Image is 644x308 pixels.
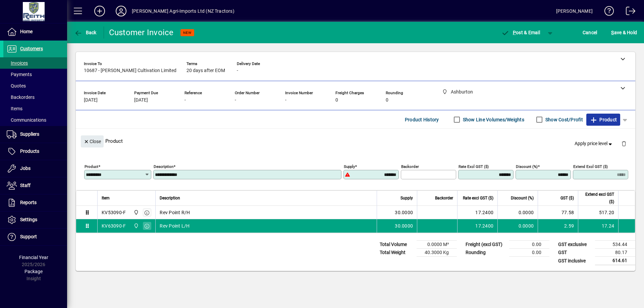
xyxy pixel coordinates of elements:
span: Rev Point R/H [160,209,190,216]
td: 40.3000 Kg [417,249,457,257]
td: 80.17 [595,249,635,257]
td: 0.0000 [497,206,538,219]
span: [DATE] [134,98,148,103]
span: P [513,30,516,35]
span: Home [20,29,33,34]
span: Ashburton [132,209,140,216]
td: 534.44 [595,241,635,249]
mat-label: Discount (%) [516,164,538,169]
button: Post & Email [498,26,543,39]
div: Customer Invoice [109,27,174,38]
span: 0 [386,98,388,103]
td: 0.00 [509,249,549,257]
span: Financial Year [19,255,48,260]
a: Staff [3,177,67,194]
td: Rounding [462,249,509,257]
td: GST exclusive [555,241,595,249]
span: Items [7,106,22,111]
a: Backorders [3,91,67,103]
span: Quotes [7,83,26,88]
label: Show Line Volumes/Weights [462,116,524,123]
span: 20 days after EOM [186,68,225,73]
td: 77.58 [538,206,578,219]
a: Communications [3,114,67,126]
td: 17.24 [578,219,618,233]
a: Payments [3,69,67,80]
div: [PERSON_NAME] [556,6,593,16]
span: Invoices [7,60,28,66]
div: KV53090-F [102,209,126,216]
button: Delete [616,135,632,151]
span: Extend excl GST ($) [582,191,614,205]
app-page-header-button: Close [79,138,105,144]
td: Freight (excl GST) [462,241,509,249]
td: GST [555,249,595,257]
div: [PERSON_NAME] Agri-Imports Ltd (NZ Tractors) [132,6,234,16]
span: Reports [20,200,37,205]
td: 517.20 [578,206,618,219]
span: Communications [7,117,46,123]
td: 0.0000 M³ [417,241,457,249]
a: Settings [3,211,67,228]
td: 614.61 [595,257,635,265]
div: 17.2400 [462,209,493,216]
app-page-header-button: Back [67,26,104,39]
span: Product [590,114,617,125]
button: Add [89,5,110,17]
span: - [235,98,236,103]
span: Close [84,136,101,147]
span: 30.0000 [395,209,413,216]
a: Knowledge Base [599,1,614,23]
span: 10687 - [PERSON_NAME] Cultivation Limited [84,68,176,73]
span: Discount (%) [511,194,534,202]
span: Customers [20,46,43,51]
a: Home [3,23,67,40]
mat-label: Product [85,164,98,169]
span: Backorders [7,95,35,100]
div: Product [76,129,635,153]
span: NEW [183,30,192,35]
a: Reports [3,194,67,211]
span: Item [102,194,110,202]
span: Back [74,30,97,35]
span: Suppliers [20,131,39,137]
span: GST ($) [560,194,574,202]
app-page-header-button: Delete [616,140,632,146]
span: ave & Hold [611,27,637,38]
span: - [184,98,186,103]
span: Backorder [435,194,453,202]
td: 0.00 [509,241,549,249]
mat-label: Supply [344,164,355,169]
a: Invoices [3,57,67,69]
td: Total Volume [376,241,417,249]
button: Product [586,114,620,126]
button: Apply price level [572,138,616,150]
button: Save & Hold [609,26,639,39]
a: Quotes [3,80,67,91]
mat-label: Rate excl GST ($) [459,164,489,169]
mat-label: Backorder [401,164,419,169]
span: Rate excl GST ($) [463,194,493,202]
span: Description [160,194,180,202]
a: Support [3,229,67,245]
span: S [611,30,614,35]
span: 0 [335,98,338,103]
a: Items [3,103,67,114]
span: - [285,98,286,103]
td: 2.59 [538,219,578,233]
button: Back [72,26,98,39]
div: 17.2400 [462,223,493,229]
span: Rev Point L/H [160,223,190,229]
span: [DATE] [84,98,98,103]
a: Suppliers [3,126,67,143]
span: - [237,68,238,73]
span: Staff [20,183,31,188]
td: 0.0000 [497,219,538,233]
span: Settings [20,217,37,222]
span: Support [20,234,37,239]
span: Payments [7,72,32,77]
button: Close [81,135,104,147]
a: Jobs [3,160,67,177]
button: Cancel [581,26,599,39]
button: Profile [110,5,132,17]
